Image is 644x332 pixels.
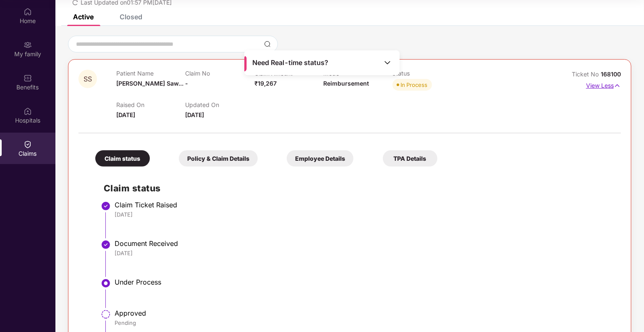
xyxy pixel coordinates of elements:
img: svg+xml;base64,PHN2ZyBpZD0iU3RlcC1Eb25lLTMyeDMyIiB4bWxucz0iaHR0cDovL3d3dy53My5vcmcvMjAwMC9zdmciIH... [101,201,111,211]
p: View Less [586,79,621,90]
div: Under Process [115,278,613,286]
div: Claim status [95,150,150,167]
img: svg+xml;base64,PHN2ZyB4bWxucz0iaHR0cDovL3d3dy53My5vcmcvMjAwMC9zdmciIHdpZHRoPSIxNyIgaGVpZ2h0PSIxNy... [614,81,621,90]
div: Active [73,13,94,21]
span: [DATE] [185,111,204,118]
span: Reimbursement [323,80,369,87]
p: Raised On [116,101,185,108]
div: Claim Ticket Raised [115,201,613,209]
img: svg+xml;base64,PHN2ZyBpZD0iU3RlcC1QZW5kaW5nLTMyeDMyIiB4bWxucz0iaHR0cDovL3d3dy53My5vcmcvMjAwMC9zdm... [101,309,111,319]
div: Closed [120,13,142,21]
img: Toggle Icon [383,58,392,67]
h2: Claim status [104,181,613,195]
p: Status [393,70,461,77]
div: [DATE] [115,249,613,257]
img: svg+xml;base64,PHN2ZyBpZD0iQ2xhaW0iIHhtbG5zPSJodHRwOi8vd3d3LnczLm9yZy8yMDAwL3N2ZyIgd2lkdGg9IjIwIi... [24,140,32,149]
div: Approved [115,309,613,317]
span: [PERSON_NAME] Saw... [116,80,183,87]
img: svg+xml;base64,PHN2ZyBpZD0iSG9tZSIgeG1sbnM9Imh0dHA6Ly93d3cudzMub3JnLzIwMDAvc3ZnIiB3aWR0aD0iMjAiIG... [24,8,32,16]
p: Claim No [185,70,254,77]
img: svg+xml;base64,PHN2ZyB3aWR0aD0iMjAiIGhlaWdodD0iMjAiIHZpZXdCb3g9IjAgMCAyMCAyMCIgZmlsbD0ibm9uZSIgeG... [24,41,32,49]
span: 168100 [601,71,621,78]
span: ₹19,267 [254,80,277,87]
p: Patient Name [116,70,185,77]
div: Policy & Claim Details [179,150,258,167]
div: Pending [115,319,613,327]
span: Ticket No [572,71,601,78]
span: - [185,80,188,87]
div: TPA Details [383,150,437,167]
div: [DATE] [115,211,613,218]
p: Updated On [185,101,254,108]
img: svg+xml;base64,PHN2ZyBpZD0iU3RlcC1BY3RpdmUtMzJ4MzIiIHhtbG5zPSJodHRwOi8vd3d3LnczLm9yZy8yMDAwL3N2Zy... [101,278,111,288]
span: SS [84,76,92,83]
div: Document Received [115,239,613,248]
img: svg+xml;base64,PHN2ZyBpZD0iQmVuZWZpdHMiIHhtbG5zPSJodHRwOi8vd3d3LnczLm9yZy8yMDAwL3N2ZyIgd2lkdGg9Ij... [24,74,32,82]
div: Employee Details [287,150,353,167]
span: Need Real-time status? [252,58,328,67]
span: [DATE] [116,111,135,118]
img: svg+xml;base64,PHN2ZyBpZD0iU3RlcC1Eb25lLTMyeDMyIiB4bWxucz0iaHR0cDovL3d3dy53My5vcmcvMjAwMC9zdmciIH... [101,240,111,250]
div: In Process [401,81,428,89]
img: svg+xml;base64,PHN2ZyBpZD0iSG9zcGl0YWxzIiB4bWxucz0iaHR0cDovL3d3dy53My5vcmcvMjAwMC9zdmciIHdpZHRoPS... [24,107,32,115]
img: svg+xml;base64,PHN2ZyBpZD0iU2VhcmNoLTMyeDMyIiB4bWxucz0iaHR0cDovL3d3dy53My5vcmcvMjAwMC9zdmciIHdpZH... [264,41,271,47]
